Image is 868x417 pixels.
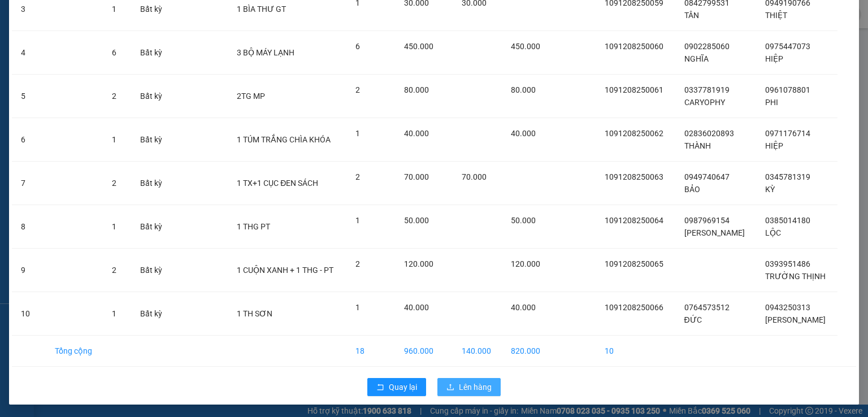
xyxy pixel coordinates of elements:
span: 1 [112,222,116,231]
span: 1 [355,129,360,138]
span: 1091208250062 [605,129,663,138]
td: Bất kỳ [131,249,172,292]
td: Bất kỳ [131,162,172,205]
td: Bất kỳ [131,118,172,162]
span: 0971176714 [765,129,810,138]
span: CARYOPHY [684,98,725,107]
td: Tổng cộng [46,336,103,367]
td: 140.000 [453,336,502,367]
span: 0975447073 [765,42,810,51]
span: TRƯỜNG THỊNH [765,272,826,281]
span: 1091208250066 [605,303,663,312]
span: rollback [376,383,384,392]
td: 4 [12,31,46,75]
span: ĐỨC [684,315,702,324]
span: 1 [112,309,116,318]
span: Lên hàng [459,381,492,393]
td: 7 [12,162,46,205]
span: 1091208250060 [605,42,663,51]
td: 5 [12,75,46,118]
span: 80.000 [404,85,429,94]
span: 0943250313 [765,303,810,312]
td: Bất kỳ [131,205,172,249]
span: NGHĨA [684,54,709,63]
button: uploadLên hàng [437,378,501,396]
td: 9 [12,249,46,292]
span: 2 [112,266,116,275]
span: 40.000 [404,303,429,312]
td: 820.000 [502,336,551,367]
span: THIỆT [765,11,787,20]
span: [PERSON_NAME] [765,315,826,324]
span: 2TG MP [237,92,265,101]
span: THÀNH [684,141,711,150]
td: 10 [12,292,46,336]
span: 450.000 [404,42,433,51]
span: 120.000 [511,259,540,268]
span: 2 [112,92,116,101]
span: 0987969154 [684,216,730,225]
td: 8 [12,205,46,249]
td: 6 [12,118,46,162]
span: 1091208250065 [605,259,663,268]
span: 2 [355,259,360,268]
span: 2 [355,172,360,181]
span: 6 [355,42,360,51]
span: 120.000 [404,259,433,268]
span: KỲ [765,185,775,194]
span: 1 TÚM TRẮNG CHÌA KHÓA [237,135,331,144]
span: 1 [355,216,360,225]
td: 960.000 [395,336,453,367]
span: [PERSON_NAME] [684,228,745,237]
span: 0961078801 [765,85,810,94]
span: 1 TX+1 CỤC ĐEN SÁCH [237,179,318,188]
span: 2 [112,179,116,188]
span: 450.000 [511,42,540,51]
span: 0902285060 [684,42,730,51]
td: Bất kỳ [131,31,172,75]
span: 80.000 [511,85,536,94]
span: 02836020893 [684,129,734,138]
span: Quay lại [389,381,417,393]
span: 1 CUỘN XANH + 1 THG - PT [237,266,333,275]
span: 40.000 [511,129,536,138]
span: 1 TH SƠN [237,309,272,318]
span: upload [446,383,454,392]
span: BẢO [684,185,700,194]
span: 1 [112,135,116,144]
span: 6 [112,48,116,57]
span: 0345781319 [765,172,810,181]
span: 1091208250064 [605,216,663,225]
span: 3 BỘ MÁY LẠNH [237,48,294,57]
span: 70.000 [462,172,487,181]
span: 0949740647 [684,172,730,181]
span: 50.000 [404,216,429,225]
span: 0337781919 [684,85,730,94]
span: 40.000 [511,303,536,312]
span: LỘC [765,228,781,237]
td: Bất kỳ [131,292,172,336]
span: 0764573512 [684,303,730,312]
span: 1 [112,5,116,14]
span: HIỆP [765,141,783,150]
button: rollbackQuay lại [367,378,426,396]
span: 70.000 [404,172,429,181]
span: PHI [765,98,778,107]
span: 40.000 [404,129,429,138]
td: Bất kỳ [131,75,172,118]
span: 50.000 [511,216,536,225]
span: 0393951486 [765,259,810,268]
span: 1 BÌA THƯ GT [237,5,286,14]
span: 0385014180 [765,216,810,225]
span: TÂN [684,11,699,20]
span: 1 THG PT [237,222,270,231]
span: 1091208250063 [605,172,663,181]
span: 1091208250061 [605,85,663,94]
td: 18 [346,336,395,367]
span: 1 [355,303,360,312]
td: 10 [596,336,675,367]
span: 2 [355,85,360,94]
span: HIỆP [765,54,783,63]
